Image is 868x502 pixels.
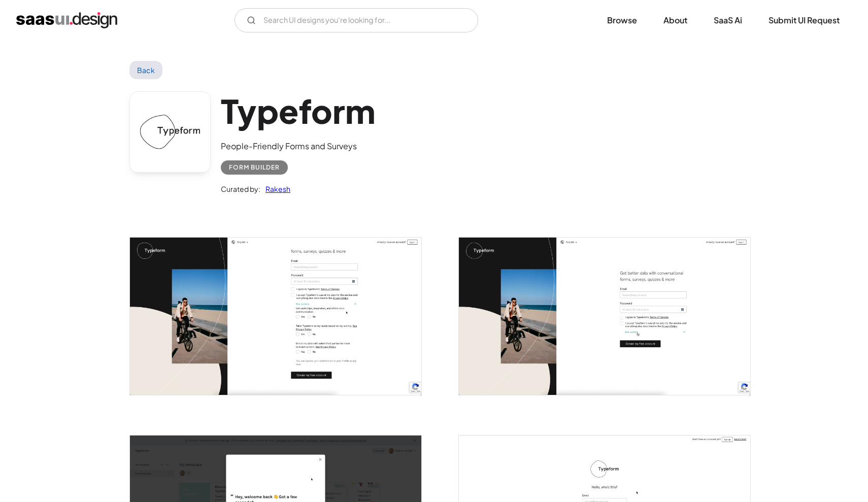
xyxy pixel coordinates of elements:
[221,183,260,195] div: Curated by:
[129,61,162,79] a: Back
[221,91,375,130] h1: Typeform
[459,238,750,395] img: 6018de40d9c89fb7adfd2a6a_Typeform%20get%20started.jpg
[130,238,421,395] img: 6018de4019cb53f0c9ae1336_Typeform%20get%20started%202.jpg
[260,183,290,195] a: Rakesh
[235,8,478,32] form: Email Form
[229,161,280,174] div: Form Builder
[595,9,649,31] a: Browse
[235,8,478,32] input: Search UI designs you're looking for...
[702,9,754,31] a: SaaS Ai
[221,140,375,152] div: People-Friendly Forms and Surveys
[651,9,699,31] a: About
[756,9,852,31] a: Submit UI Request
[459,238,750,395] a: open lightbox
[130,238,421,395] a: open lightbox
[16,12,117,28] a: home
